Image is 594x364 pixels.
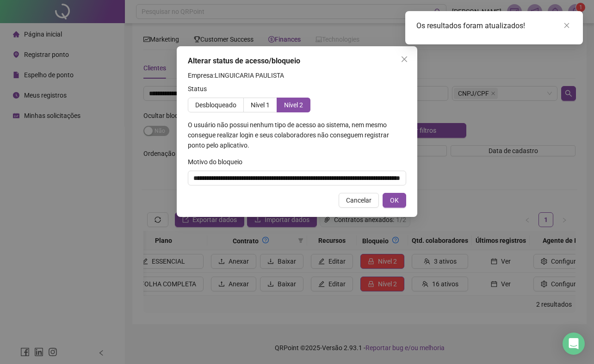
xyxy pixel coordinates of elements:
[346,195,371,205] span: Cancelar
[251,101,270,109] span: Nível 1
[416,20,572,31] div: Os resultados foram atualizados!
[383,193,406,208] button: OK
[188,84,213,94] label: Status
[188,56,406,67] div: Alterar status de acesso/bloqueio
[188,70,406,80] h4: Empresa: LINGUICARIA PAULISTA
[188,157,248,167] label: Motivo do bloqueio
[284,101,303,109] span: Nível 2
[195,101,236,109] span: Desbloqueado
[390,195,399,205] span: OK
[188,120,406,150] p: O usuário não possui nenhum tipo de acesso ao sistema, nem mesmo consegue realizar login e seus c...
[401,56,408,63] span: close
[563,333,585,355] div: Open Intercom Messenger
[563,22,570,29] span: close
[339,193,379,208] button: Cancelar
[397,52,412,67] button: Close
[562,20,572,31] a: Close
